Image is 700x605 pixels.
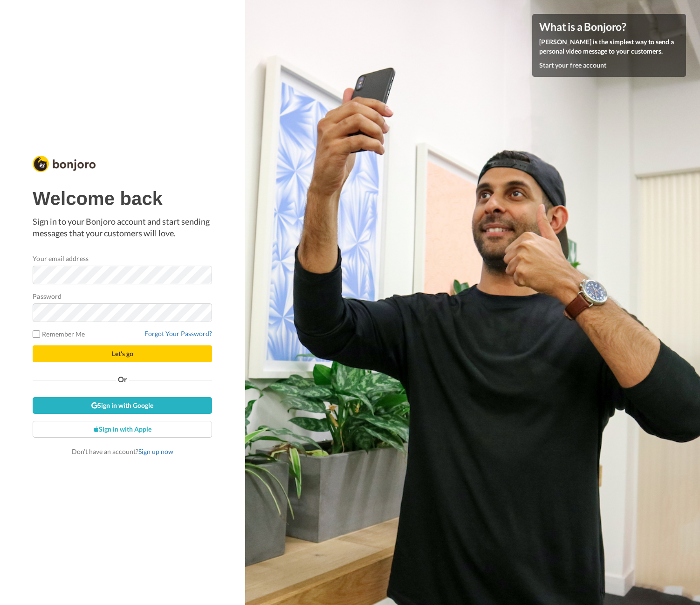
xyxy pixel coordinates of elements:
[33,291,62,301] label: Password
[539,61,606,69] a: Start your free account
[33,421,212,438] a: Sign in with Apple
[33,188,212,209] h1: Welcome back
[116,376,129,383] span: Or
[33,216,212,240] p: Sign in to your Bonjoro account and start sending messages that your customers will love.
[138,447,173,455] a: Sign up now
[112,350,133,357] span: Let's go
[72,447,173,455] span: Don’t have an account?
[144,330,212,337] a: Forgot Your Password?
[539,21,679,33] h4: What is a Bonjoro?
[33,254,88,263] label: Your email address
[33,329,85,339] label: Remember Me
[33,397,212,414] a: Sign in with Google
[539,37,679,56] p: [PERSON_NAME] is the simplest way to send a personal video message to your customers.
[33,345,212,362] button: Let's go
[33,330,40,338] input: Remember Me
